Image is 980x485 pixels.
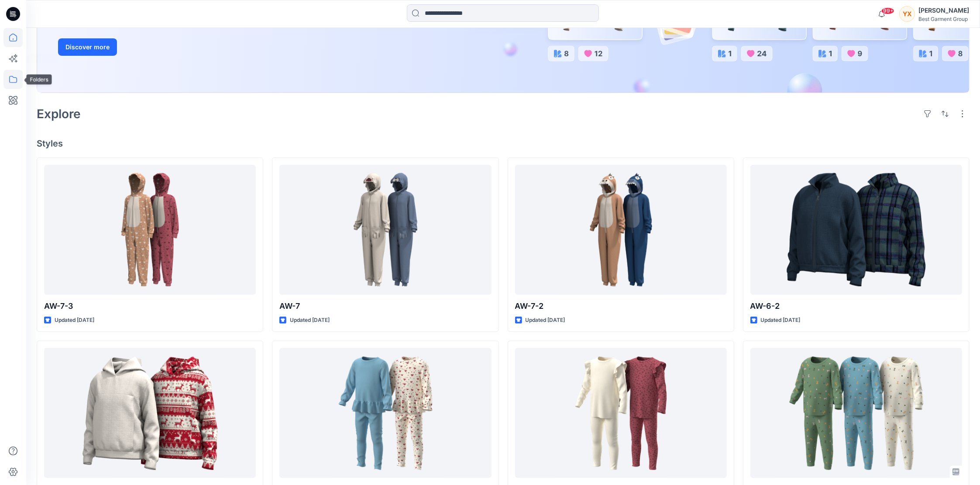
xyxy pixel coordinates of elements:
a: AW-7 [279,165,491,295]
p: AW-7-2 [515,300,727,312]
p: Updated [DATE] [290,316,330,325]
a: AW-6-1 [44,348,256,478]
p: AW-7-3 [44,300,256,312]
p: Updated [DATE] [55,316,94,325]
a: AW-7-3 [44,165,256,295]
h2: Explore [37,107,81,121]
a: KIDSAW10-2 [750,348,962,478]
h4: Styles [37,138,970,149]
div: Best Garment Group [918,16,969,22]
a: AW-8-1 [515,348,727,478]
div: [PERSON_NAME] [918,5,969,16]
a: Discover more [58,38,254,56]
span: 99+ [881,7,894,14]
a: AW-8-2 [279,348,491,478]
button: Discover more [58,38,117,56]
p: AW-6-2 [750,300,962,312]
a: AW-7-2 [515,165,727,295]
p: AW-7 [279,300,491,312]
a: AW-6-2 [750,165,962,295]
p: Updated [DATE] [526,316,565,325]
p: Updated [DATE] [761,316,801,325]
div: YX [899,6,915,22]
